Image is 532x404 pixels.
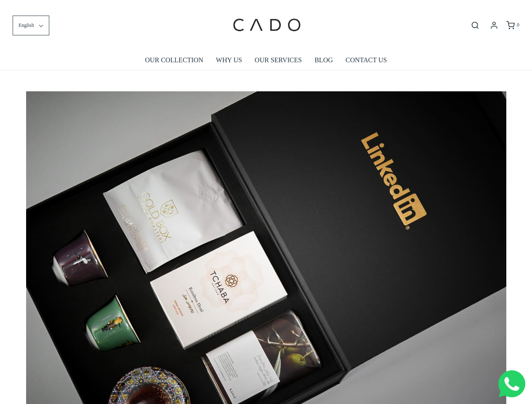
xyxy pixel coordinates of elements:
button: English [13,16,49,35]
span: Company name [240,35,282,42]
a: OUR SERVICES [255,50,302,70]
span: English [19,21,34,29]
a: OUR COLLECTION [145,50,203,70]
span: 0 [517,22,519,28]
button: Open search bar [468,21,483,30]
span: Last name [240,1,267,8]
a: BLOG [315,50,333,70]
img: cadogifting [230,6,302,44]
a: WHY US [216,50,242,70]
span: Number of gifts [240,70,280,77]
a: CONTACT US [345,50,387,70]
a: 0 [505,21,519,29]
img: Whatsapp [498,370,525,397]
